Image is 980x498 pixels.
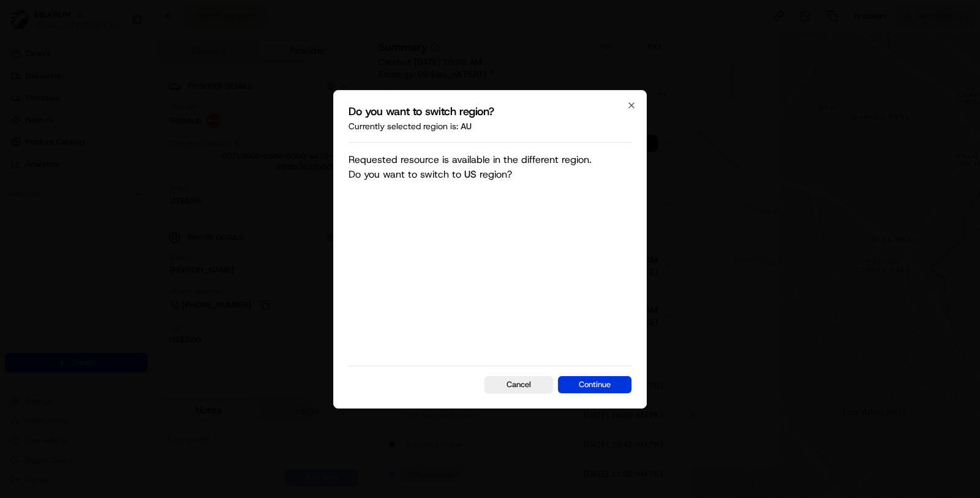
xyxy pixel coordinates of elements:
[558,376,631,393] button: Continue
[86,67,148,77] a: Powered byPylon
[484,376,553,393] button: Cancel
[461,121,472,132] span: au
[349,105,631,118] h2: Do you want to switch region?
[349,120,631,132] p: Currently selected region is:
[349,153,592,356] p: Requested resource is available in the different region. Do you want to switch to region?
[464,168,477,181] span: US
[122,67,148,77] span: Pylon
